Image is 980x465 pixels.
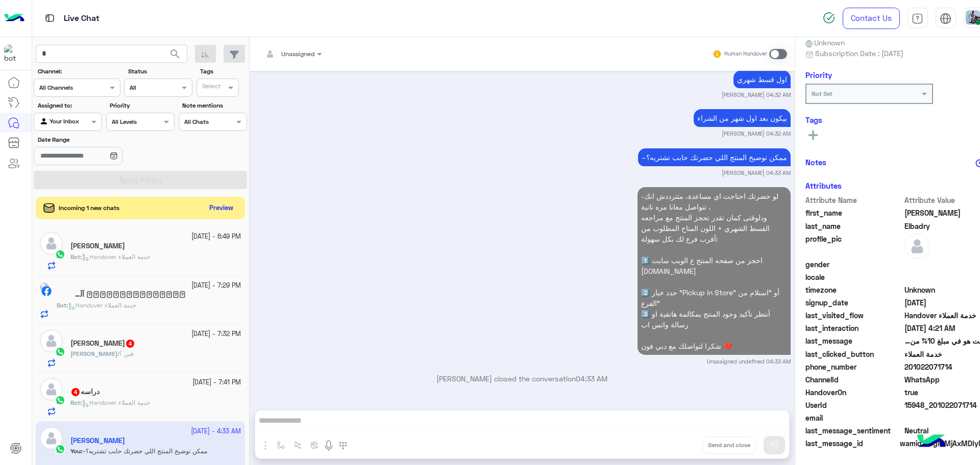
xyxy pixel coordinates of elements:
[70,350,117,357] span: [PERSON_NAME]
[82,253,150,261] span: Handover خدمة العملاء
[281,50,314,58] span: Unassigned
[57,290,186,299] h5: بۣۗـۙنۣۗـۙتۣۗـۙ آلَكۣۗـۙآبۣۗـۙر
[41,286,52,296] img: Facebook
[805,425,903,436] span: last_message_sentiment
[722,91,791,99] small: [PERSON_NAME] 04:32 AM
[805,310,903,321] span: last_visited_flow
[904,234,930,259] img: defaultAdmin.png
[966,10,980,24] img: userImage
[191,329,241,339] small: [DATE] - 7:32 PM
[724,50,767,58] small: Human Handover
[805,297,903,308] span: signup_date
[43,12,56,24] img: tab
[576,374,607,383] span: 04:33 AM
[843,8,900,29] a: Contact Us
[805,37,845,48] span: Unknown
[191,281,241,291] small: [DATE] - 7:29 PM
[40,378,63,401] img: defaultAdmin.png
[70,253,80,261] span: Bot
[805,285,903,295] span: timezone
[805,272,903,282] span: locale
[805,259,903,270] span: gender
[805,387,903,398] span: HandoverOn
[55,347,65,357] img: WhatsApp
[119,350,134,357] span: فين ؟
[40,329,63,352] img: defaultAdmin.png
[707,357,791,366] small: Unassigned undefined 04:33 AM
[38,135,174,144] label: Date Range
[722,130,791,138] small: [PERSON_NAME] 04:32 AM
[4,44,22,63] img: 1403182699927242
[40,282,49,292] img: picture
[59,203,119,213] span: Incoming 1 new chats
[70,253,82,261] b: :
[805,158,826,167] h6: Notes
[805,221,903,231] span: last_name
[182,101,246,110] label: Note mentions
[914,424,949,460] img: hulul-logo.png
[70,242,125,250] h5: Eng Yasser
[805,234,903,257] span: profile_pic
[55,395,65,405] img: WhatsApp
[638,187,791,355] p: 23/9/2025, 4:33 AM
[70,339,135,348] h5: Mohamed Abdelhameid
[805,361,903,372] span: phone_number
[805,412,903,423] span: email
[805,349,903,359] span: last_clicked_button
[57,301,66,309] span: Bot
[805,70,832,80] h6: Priority
[805,374,903,385] span: ChannelId
[169,48,181,60] span: search
[191,232,241,242] small: [DATE] - 6:49 PM
[253,373,791,384] p: [PERSON_NAME] closed the conversation
[805,195,903,205] span: Attribute Name
[71,388,80,396] span: 4
[68,301,136,309] span: Handover خدمة العملاء
[815,48,903,59] span: Subscription Date : [DATE]
[694,109,791,127] p: 23/9/2025, 4:32 AM
[64,12,100,25] p: Live Chat
[126,340,134,348] span: 4
[805,400,903,410] span: UserId
[805,335,903,346] span: last_message
[4,8,24,29] img: Logo
[163,45,188,67] button: search
[34,171,247,189] button: Apply Filters
[82,399,150,406] span: Handover خدمة العملاء
[70,399,82,406] b: :
[912,13,923,24] img: tab
[722,169,791,177] small: [PERSON_NAME] 04:33 AM
[38,101,101,110] label: Assigned to:
[805,208,903,218] span: first_name
[57,301,68,309] b: :
[805,323,903,333] span: last_interaction
[200,67,246,76] label: Tags
[201,82,220,93] div: Select
[70,350,119,357] b: :
[55,249,65,260] img: WhatsApp
[70,387,100,396] h5: دراسه
[192,378,241,387] small: [DATE] - 7:41 PM
[940,13,951,24] img: tab
[40,232,63,255] img: defaultAdmin.png
[38,67,119,76] label: Channel:
[823,12,835,24] img: spinner
[128,67,191,76] label: Status
[638,148,791,166] p: 23/9/2025, 4:33 AM
[702,436,756,454] button: Send and close
[205,201,237,216] button: Preview
[110,101,173,110] label: Priority
[733,70,791,88] p: 23/9/2025, 4:32 AM
[908,8,928,29] a: tab
[70,399,80,406] span: Bot
[805,438,898,449] span: last_message_id
[812,90,832,97] b: Not Set
[805,181,842,190] h6: Attributes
